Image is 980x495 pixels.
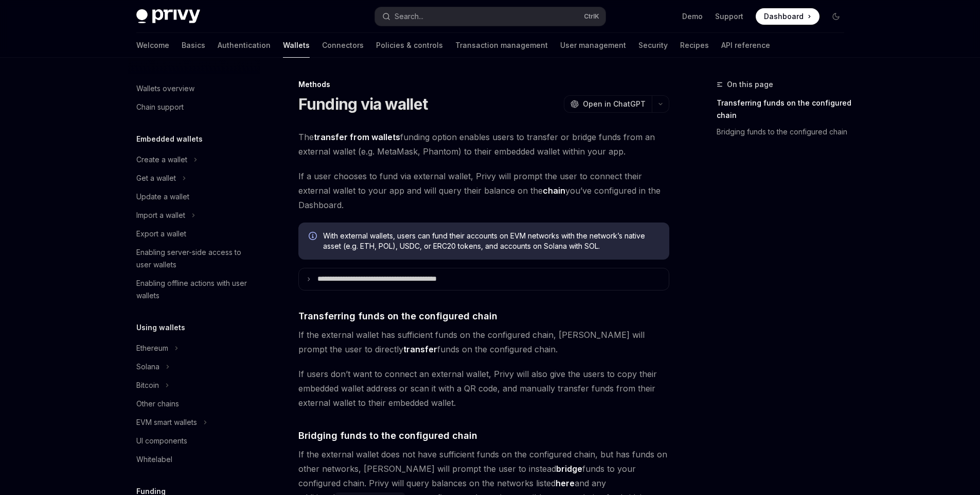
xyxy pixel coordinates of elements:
div: Enabling server-side access to user wallets [136,246,254,271]
strong: transfer from wallets [314,132,400,142]
a: Security [638,33,668,58]
span: On this page [727,78,773,91]
a: Chain support [128,98,260,116]
div: Search... [395,10,423,23]
a: Policies & controls [376,33,443,58]
a: Update a wallet [128,187,260,206]
div: Other chains [136,398,179,410]
span: If the external wallet has sufficient funds on the configured chain, [PERSON_NAME] will prompt th... [298,328,669,356]
h5: Embedded wallets [136,133,203,145]
svg: Info [309,232,319,242]
a: Whitelabel [128,450,260,469]
div: Create a wallet [136,153,187,166]
strong: transfer [403,344,437,354]
a: Authentication [218,33,271,58]
span: Dashboard [764,11,804,22]
div: Get a wallet [136,172,176,184]
a: Other chains [128,395,260,413]
a: API reference [721,33,770,58]
button: Toggle dark mode [828,8,844,25]
span: Open in ChatGPT [583,99,646,109]
button: Search...CtrlK [375,7,605,26]
a: Support [715,11,743,22]
div: Import a wallet [136,209,185,221]
h1: Funding via wallet [298,95,428,113]
div: Enabling offline actions with user wallets [136,277,254,302]
a: Dashboard [756,8,819,25]
img: dark logo [136,9,200,24]
div: Update a wallet [136,191,189,203]
a: Welcome [136,33,169,58]
div: Methods [298,79,669,90]
h5: Using wallets [136,321,185,334]
a: Transaction management [455,33,548,58]
div: UI components [136,435,187,447]
a: User management [560,33,626,58]
div: EVM smart wallets [136,416,197,429]
span: With external wallets, users can fund their accounts on EVM networks with the network’s native as... [323,231,659,251]
span: If a user chooses to fund via external wallet, Privy will prompt the user to connect their extern... [298,169,669,212]
a: Connectors [322,33,364,58]
span: Bridging funds to the configured chain [298,429,477,442]
span: Ctrl K [584,12,599,21]
a: UI components [128,432,260,450]
a: Demo [682,11,703,22]
a: Recipes [680,33,709,58]
button: Open in ChatGPT [564,95,652,113]
a: Wallets [283,33,310,58]
div: Whitelabel [136,453,172,466]
span: Transferring funds on the configured chain [298,309,497,323]
div: Export a wallet [136,228,186,240]
a: chain [543,185,565,196]
div: Wallets overview [136,82,194,95]
a: Enabling server-side access to user wallets [128,243,260,274]
a: Bridging funds to the configured chain [717,124,852,140]
div: Chain support [136,101,184,113]
div: Bitcoin [136,379,159,391]
a: Enabling offline actions with user wallets [128,274,260,305]
a: Export a wallet [128,225,260,243]
a: Wallets overview [128,79,260,98]
a: Transferring funds on the configured chain [717,95,852,124]
div: Solana [136,361,159,373]
span: The funding option enables users to transfer or bridge funds from an external wallet (e.g. MetaMa... [298,130,669,159]
a: Basics [182,33,205,58]
div: Ethereum [136,342,168,354]
span: If users don’t want to connect an external wallet, Privy will also give the users to copy their e... [298,367,669,410]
